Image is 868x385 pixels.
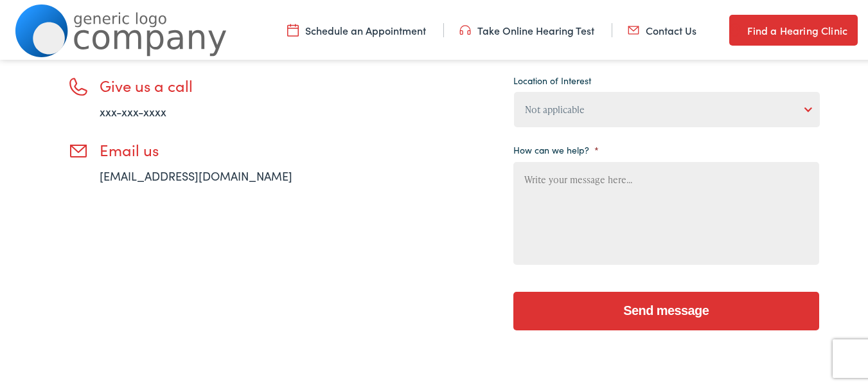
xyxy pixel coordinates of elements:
a: Contact Us [628,21,696,35]
h3: Email us [100,139,331,157]
a: xxx-xxx-xxxx [100,102,166,118]
h3: Give us a call [100,75,331,93]
input: Send message [513,290,819,328]
label: How can we help? [513,142,599,154]
a: Take Online Hearing Test [459,21,594,35]
a: Find a Hearing Clinic [729,13,858,44]
a: [EMAIL_ADDRESS][DOMAIN_NAME] [100,166,292,182]
label: Location of Interest [513,73,591,84]
img: utility icon [628,21,639,35]
img: utility icon [287,21,299,35]
img: utility icon [729,21,741,36]
img: utility icon [459,21,471,35]
a: Schedule an Appointment [287,21,426,35]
